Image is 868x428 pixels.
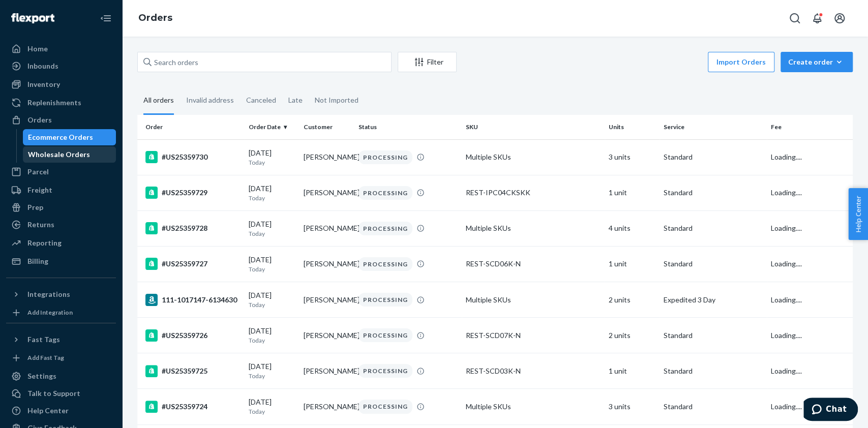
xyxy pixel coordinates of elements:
th: Order Date [245,115,300,139]
input: Search orders [137,52,392,72]
a: Add Integration [6,307,116,319]
button: Create order [781,52,853,72]
a: Help Center [6,403,116,419]
div: Not Imported [315,87,358,113]
td: 2 units [605,318,660,353]
td: [PERSON_NAME] [300,210,354,246]
div: #US25359730 [145,151,241,163]
iframe: Opens a widget where you can chat to one of our agents [803,398,858,423]
a: Inbounds [6,58,116,74]
button: Open notifications [807,8,827,28]
div: Invalid address [186,87,234,113]
td: Loading.... [767,139,853,175]
td: Loading.... [767,389,853,424]
div: Create order [788,57,845,67]
div: REST-SCD06K-N [466,259,601,269]
div: [DATE] [249,290,295,309]
div: Ecommerce Orders [28,132,93,142]
div: [DATE] [249,219,295,238]
div: [DATE] [249,148,295,167]
th: Service [660,115,767,139]
div: PROCESSING [358,186,412,200]
div: PROCESSING [358,328,412,342]
div: REST-IPC04CKSKK [466,188,601,198]
td: Loading.... [767,210,853,246]
div: #US25359724 [145,401,241,413]
td: Loading.... [767,282,853,318]
div: Settings [27,371,56,381]
div: Home [27,44,48,54]
div: [DATE] [249,326,295,345]
div: Canceled [246,87,276,113]
a: Add Fast Tag [6,352,116,364]
button: Open account menu [829,8,850,28]
td: Loading.... [767,318,853,353]
div: Inventory [27,79,60,89]
th: Units [605,115,660,139]
div: Billing [27,256,48,266]
div: PROCESSING [358,400,412,413]
p: Today [249,229,295,238]
a: Ecommerce Orders [23,129,116,145]
div: [DATE] [249,184,295,202]
td: Multiple SKUs [462,210,605,246]
a: Settings [6,368,116,384]
div: 111-1017147-6134630 [145,294,241,306]
div: PROCESSING [358,257,412,271]
p: Today [249,194,295,202]
p: Standard [664,152,763,162]
a: Orders [138,12,172,23]
button: Talk to Support [6,385,116,402]
button: Help Center [848,188,868,240]
div: Help Center [27,406,69,416]
div: #US25359727 [145,258,241,270]
div: [DATE] [249,255,295,273]
div: Integrations [27,289,70,299]
div: #US25359729 [145,187,241,199]
a: Parcel [6,164,116,180]
a: Reporting [6,235,116,251]
div: Customer [304,123,350,131]
div: Freight [27,185,52,195]
a: Replenishments [6,95,116,111]
div: #US25359725 [145,365,241,377]
td: [PERSON_NAME] [300,139,354,175]
p: Today [249,407,295,416]
button: Import Orders [708,52,774,72]
p: Standard [664,223,763,233]
div: [DATE] [249,361,295,380]
a: Prep [6,199,116,216]
div: Filter [398,57,456,67]
div: Returns [27,220,54,230]
div: REST-SCD03K-N [466,366,601,376]
a: Billing [6,253,116,269]
div: Parcel [27,167,49,177]
td: [PERSON_NAME] [300,318,354,353]
p: Today [249,300,295,309]
td: [PERSON_NAME] [300,389,354,424]
div: Prep [27,202,43,212]
div: PROCESSING [358,222,412,235]
div: All orders [143,87,174,115]
td: Loading.... [767,175,853,210]
a: Inventory [6,76,116,93]
p: Expedited 3 Day [664,295,763,305]
td: Multiple SKUs [462,282,605,318]
td: 3 units [605,139,660,175]
td: 2 units [605,282,660,318]
td: Loading.... [767,353,853,389]
div: Wholesale Orders [28,149,90,160]
td: [PERSON_NAME] [300,175,354,210]
th: Fee [767,115,853,139]
button: Open Search Box [785,8,805,28]
div: Orders [27,115,52,125]
div: #US25359728 [145,222,241,234]
th: Status [354,115,462,139]
p: Today [249,372,295,380]
p: Standard [664,188,763,198]
div: Add Integration [27,308,73,317]
div: Talk to Support [27,388,80,399]
img: Flexport logo [11,13,54,23]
